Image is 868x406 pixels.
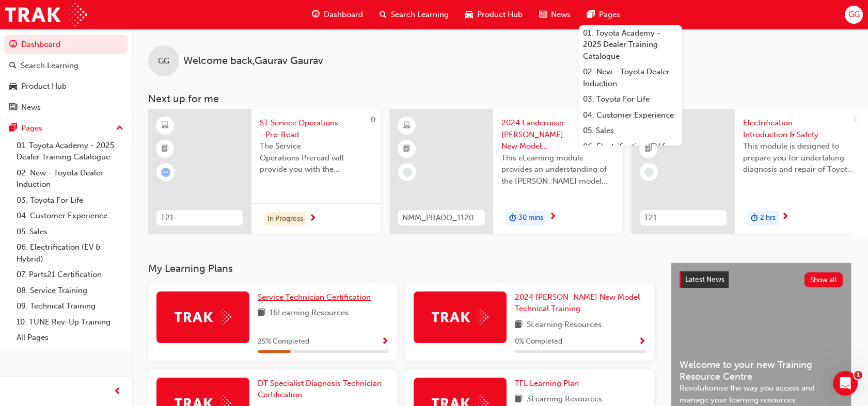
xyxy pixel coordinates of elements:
span: 1 [854,371,862,379]
a: 03. Toyota For Life [12,192,128,208]
span: 0 [371,115,375,124]
span: Latest News [685,275,724,284]
button: Show Progress [638,335,646,348]
span: booktick-icon [403,142,411,156]
div: Search Learning [21,60,78,72]
a: 08. Service Training [12,283,128,299]
a: 02. New - Toyota Dealer Induction [579,64,682,91]
span: learningResourceType_ELEARNING-icon [403,119,411,133]
span: TFL Learning Plan [515,379,579,388]
a: News [4,98,128,117]
span: news-icon [539,8,547,21]
a: 10. TUNE Rev-Up Training [12,314,128,330]
span: 2024 [PERSON_NAME] New Model Technical Training [515,293,640,314]
span: This module is designed to prepare you for undertaking diagnosis and repair of Toyota & Lexus Ele... [743,140,856,175]
span: NMM_PRADO_112024_MODULE_1 [402,212,481,224]
span: News [551,9,571,21]
span: search-icon [380,8,387,21]
a: guage-iconDashboard [304,4,371,25]
span: duration-icon [751,212,758,225]
a: Dashboard [4,35,128,54]
a: 03. Toyota For Life [579,91,682,107]
span: prev-icon [114,385,121,398]
img: Trak [432,309,488,325]
span: Product Hub [477,9,523,21]
span: next-icon [781,213,789,222]
span: Welcome to your new Training Resource Centre [680,359,843,382]
a: DT Specialist Diagnosis Technician Certification [258,378,389,401]
span: DT Specialist Diagnosis Technician Certification [258,379,382,400]
a: 06. Electrification (EV & Hybrid) [579,139,682,166]
span: 0 [854,115,859,124]
span: car-icon [465,8,473,21]
span: car-icon [9,82,17,91]
a: news-iconNews [531,4,579,25]
a: 0T21-STSO_PRE_READST Service Operations - Pre-ReadThe Service Operations Preread will provide you... [148,109,381,234]
a: pages-iconPages [579,4,628,25]
span: Show Progress [381,337,389,347]
div: News [21,102,41,113]
span: guage-icon [9,40,17,50]
span: T21-FOD_HVIS_PREREQ [644,212,722,224]
span: duration-icon [509,212,516,225]
img: Trak [5,3,87,26]
a: car-iconProduct Hub [457,4,531,25]
span: ST Service Operations - Pre-Read [260,117,372,140]
span: GG [158,55,169,67]
a: 2024 [PERSON_NAME] New Model Technical Training [515,291,646,315]
a: 02. New - Toyota Dealer Induction [12,165,128,192]
span: 0 % Completed [515,336,562,348]
a: TFL Learning Plan [515,378,583,389]
span: learningRecordVerb_NONE-icon [403,168,412,177]
span: book-icon [515,319,523,332]
a: 07. Parts21 Certification [12,267,128,283]
a: 01. Toyota Academy - 2025 Dealer Training Catalogue [12,138,128,165]
img: Trak [175,309,231,325]
div: Pages [21,122,42,134]
span: booktick-icon [645,142,652,156]
span: GG [848,9,859,21]
span: guage-icon [312,8,320,21]
a: 04. Customer Experience [12,208,128,224]
button: GG [845,6,863,24]
span: 16 Learning Resources [270,307,349,320]
div: Product Hub [21,80,67,92]
span: Show Progress [638,337,646,347]
span: The Service Operations Preread will provide you with the Knowledge and Understanding to successfu... [260,140,372,175]
span: Pages [599,9,620,21]
span: This eLearning module provides an understanding of the [PERSON_NAME] model line-up and its Katash... [501,152,614,187]
a: 0T21-FOD_HVIS_PREREQElectrification Introduction & SafetyThis module is designed to prepare you f... [632,109,864,234]
iframe: Intercom live chat [833,371,858,396]
span: learningRecordVerb_NONE-icon [644,168,654,177]
span: Service Technician Certification [258,293,371,302]
span: Dashboard [324,9,363,21]
a: 05. Sales [579,123,682,139]
a: 06. Electrification (EV & Hybrid) [12,239,128,267]
span: 25 % Completed [258,336,309,348]
span: booktick-icon [162,142,169,156]
a: Product Hub [4,77,128,96]
a: Service Technician Certification [258,291,375,303]
span: 5 Learning Resources [527,319,602,332]
span: book-icon [258,307,265,320]
a: Search Learning [4,56,128,75]
button: Show Progress [381,335,389,348]
span: search-icon [9,61,17,71]
button: Pages [4,119,128,138]
a: 01. Toyota Academy - 2025 Dealer Training Catalogue [579,25,682,64]
a: NMM_PRADO_112024_MODULE_12024 Landcruiser [PERSON_NAME] New Model Mechanisms - Model Outline 1Thi... [390,109,622,234]
span: Revolutionise the way you access and manage your learning resources. [680,382,843,405]
h3: My Learning Plans [148,263,654,274]
button: Show all [804,272,843,287]
span: learningRecordVerb_ATTEMPT-icon [161,168,170,177]
span: book-icon [515,393,523,406]
span: pages-icon [587,8,595,21]
span: 3 Learning Resources [527,393,602,406]
span: 2024 Landcruiser [PERSON_NAME] New Model Mechanisms - Model Outline 1 [501,117,614,152]
span: Electrification Introduction & Safety [743,117,856,140]
span: 2 hrs [760,212,776,224]
a: 09. Technical Training [12,298,128,314]
a: Latest NewsShow all [680,271,843,288]
span: up-icon [116,122,123,135]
